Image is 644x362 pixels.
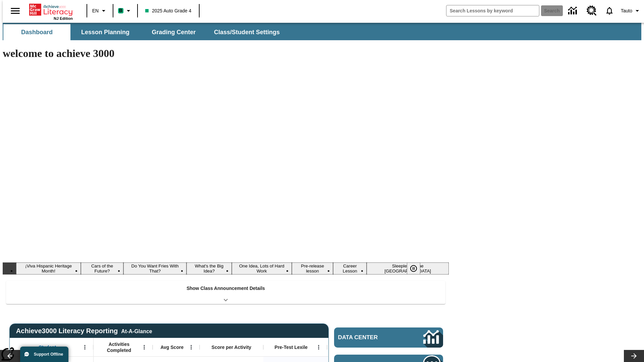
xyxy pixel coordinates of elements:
[21,28,53,36] span: Dashboard
[140,24,207,40] button: Grading Center
[564,2,583,20] a: Data Center
[92,7,99,14] span: EN
[54,16,73,20] span: NJ Edition
[16,262,81,275] button: Slide 1 ¡Viva Hispanic Heritage Month!
[81,262,123,275] button: Slide 2 Cars of the Future?
[3,47,449,60] h1: welcome to achieve 3000
[152,28,196,36] span: Grading Center
[624,350,644,362] button: Lesson carousel, Next
[72,24,139,40] button: Lesson Planning
[407,262,420,275] button: Pause
[212,344,252,350] span: Score per Activity
[80,342,90,352] button: Open Menu
[367,262,449,275] button: Slide 8 Sleepless in the Animal Kingdom
[39,344,56,350] span: Student
[314,342,324,352] button: Open Menu
[5,1,25,21] button: Open side menu
[145,7,192,14] span: 2025 Auto Grade 4
[601,2,618,19] a: Notifications
[3,24,286,40] div: SubNavbar
[446,5,539,16] input: search field
[292,262,333,275] button: Slide 6 Pre-release lesson
[115,5,135,17] button: Boost Class color is mint green. Change class color
[119,6,122,15] span: B
[209,24,285,40] button: Class/Student Settings
[139,342,149,352] button: Open Menu
[275,344,308,350] span: Pre-Test Lexile
[583,2,601,20] a: Resource Center, Will open in new tab
[3,23,641,40] div: SubNavbar
[123,262,186,275] button: Slide 3 Do You Want Fries With That?
[618,5,644,17] button: Profile/Settings
[333,262,367,275] button: Slide 7 Career Lesson
[338,334,401,341] span: Data Center
[186,285,265,292] p: Show Class Announcement Details
[16,327,152,335] span: Achieve3000 Literacy Reporting
[621,7,632,14] span: Tauto
[34,352,63,357] span: Support Offline
[29,2,73,20] div: Home
[89,5,111,17] button: Language: EN, Select a language
[97,341,141,353] span: Activities Completed
[3,24,70,40] button: Dashboard
[6,281,445,304] div: Show Class Announcement Details
[186,262,231,275] button: Slide 4 What's the Big Idea?
[232,262,292,275] button: Slide 5 One Idea, Lots of Hard Work
[186,342,196,352] button: Open Menu
[29,3,73,16] a: Home
[214,28,280,36] span: Class/Student Settings
[81,28,129,36] span: Lesson Planning
[160,344,183,350] span: Avg Score
[334,327,443,348] a: Data Center
[407,262,427,275] div: Pause
[121,327,152,335] div: At-A-Glance
[20,347,68,362] button: Support Offline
